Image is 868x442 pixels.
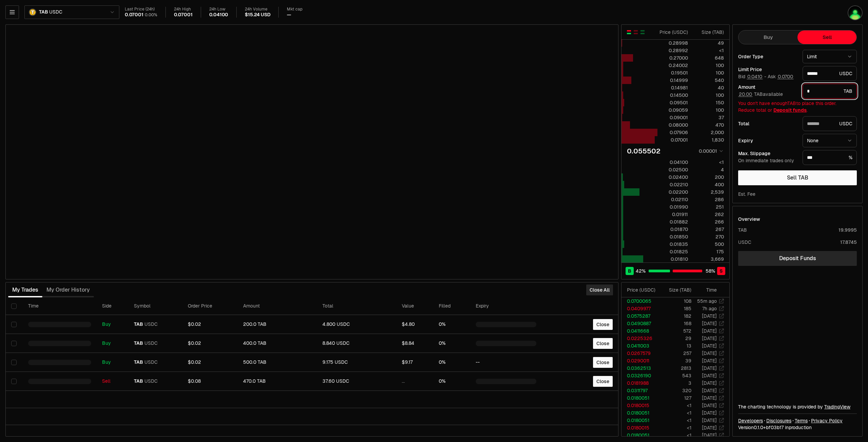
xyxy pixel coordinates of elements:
div: 49 [694,40,724,46]
time: [DATE] [702,417,717,423]
time: [DATE] [702,373,717,379]
td: 0.0180051 [622,394,660,402]
button: Select row [11,322,17,327]
time: [DATE] [702,365,717,371]
td: 0.0225326 [622,335,660,342]
div: 0.01870 [658,226,688,233]
button: My Trades [8,283,42,297]
span: TAB available [738,91,783,97]
div: Amount [738,85,797,89]
td: 572 [660,327,692,335]
div: Buy [102,321,123,328]
div: 37 [694,114,724,121]
button: Close [593,357,613,368]
td: 320 [660,387,692,394]
div: Price ( USDC ) [658,29,688,36]
div: USDC [803,116,857,131]
td: 0.0490887 [622,320,660,327]
time: [DATE] [702,350,717,356]
div: <1 [694,47,724,54]
div: 150 [694,99,724,106]
div: 0.01835 [658,241,688,248]
div: 3,669 [694,256,724,262]
td: <1 [660,417,692,424]
div: 0.24002 [658,62,688,69]
div: Max. Slippage [738,151,797,156]
th: Time [23,297,97,315]
time: [DATE] [702,320,717,327]
th: Expiry [470,297,542,315]
button: Buy [738,30,797,44]
time: 55m ago [697,298,717,304]
td: 0.0180051 [622,417,660,424]
div: 0.01825 [658,248,688,255]
div: 540 [694,77,724,84]
div: 100 [694,92,724,99]
div: USDC [738,239,751,246]
div: Overview [738,216,760,223]
div: 648 [694,55,724,61]
img: llama treasu TAB [848,6,862,20]
th: Symbol [129,297,182,315]
div: Price ( USDC ) [627,287,660,293]
div: 40 [694,84,724,91]
span: TAB [39,9,48,15]
div: $8.84 [402,340,428,346]
div: 500.0 TAB [243,359,312,365]
div: 0.01810 [658,256,688,262]
div: Size ( TAB ) [666,287,691,293]
td: <1 [660,409,692,417]
div: 0.02210 [658,181,688,188]
div: 266 [694,218,724,225]
div: Time [697,287,717,293]
button: Close All [586,285,613,295]
div: Sell [102,378,123,384]
div: 4.800 USDC [322,321,391,328]
td: 29 [660,335,692,342]
button: 0.0410 [747,74,763,79]
div: 0.14981 [658,84,688,91]
time: [DATE] [702,432,717,438]
td: 0.0180051 [622,432,660,439]
span: $0.08 [188,378,201,384]
div: 0.055502 [627,146,660,156]
div: 1,830 [694,136,724,143]
td: 13 [660,342,692,350]
div: 9.175 USDC [322,359,391,365]
div: 0.01990 [658,204,688,210]
button: Select row [11,341,17,346]
div: USDC [803,66,857,81]
span: TAB [134,340,143,346]
div: 0.28998 [658,40,688,46]
div: 200 [694,174,724,181]
th: Order Price [182,297,237,315]
span: 42 % [636,268,646,274]
td: 3 [660,379,692,387]
td: 168 [660,320,692,327]
span: $0.02 [188,321,201,327]
div: Last Price (24h) [125,7,157,12]
td: 0.0362513 [622,364,660,372]
div: $9.17 [402,359,428,365]
span: USDC [144,321,158,328]
div: 0.09501 [658,99,688,106]
div: 0.09059 [658,107,688,113]
time: [DATE] [702,335,717,341]
div: 8.840 USDC [322,340,391,346]
button: 20.00 [738,91,753,97]
span: TAB [134,321,143,328]
div: 0.07001 [658,136,688,143]
button: Select row [11,379,17,384]
div: 0% [439,340,465,346]
div: 0.09001 [658,114,688,121]
div: 286 [694,196,724,203]
div: Version 0.1.0 + in production [738,424,857,431]
th: Amount [238,297,317,315]
div: % [803,150,857,165]
td: 0.0326190 [622,372,660,379]
div: Est. Fee [738,191,755,197]
div: 0% [439,359,465,365]
button: Sell [797,30,856,44]
td: <1 [660,402,692,409]
div: 0.07001 [125,12,143,18]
